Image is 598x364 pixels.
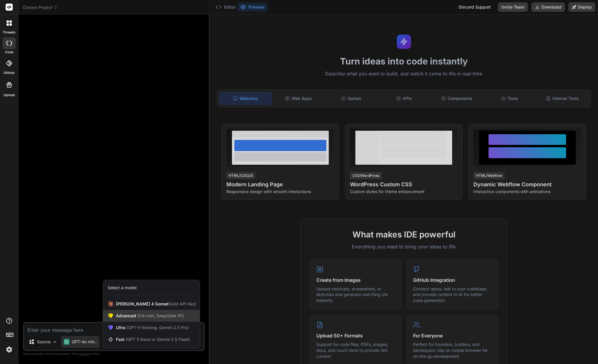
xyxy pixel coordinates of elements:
span: (GPT-5 thinking, Gemini 2.5 Pro) [125,325,189,330]
span: Advanced [116,313,184,319]
span: (O4-mini, DeepSeek R1) [136,313,184,318]
span: [PERSON_NAME] 4 Sonnet [116,301,196,307]
img: settings [4,344,14,355]
span: Ultra [116,325,189,331]
label: Upload [4,93,15,98]
span: (Add API Key) [169,301,196,306]
div: Select a model [108,285,136,291]
label: GitHub [4,70,14,75]
span: (GPT 5 Nano or Gemini 2.5 Flash) [126,337,190,342]
span: Fast [116,337,190,342]
label: threads [3,30,15,35]
label: code [5,50,13,55]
